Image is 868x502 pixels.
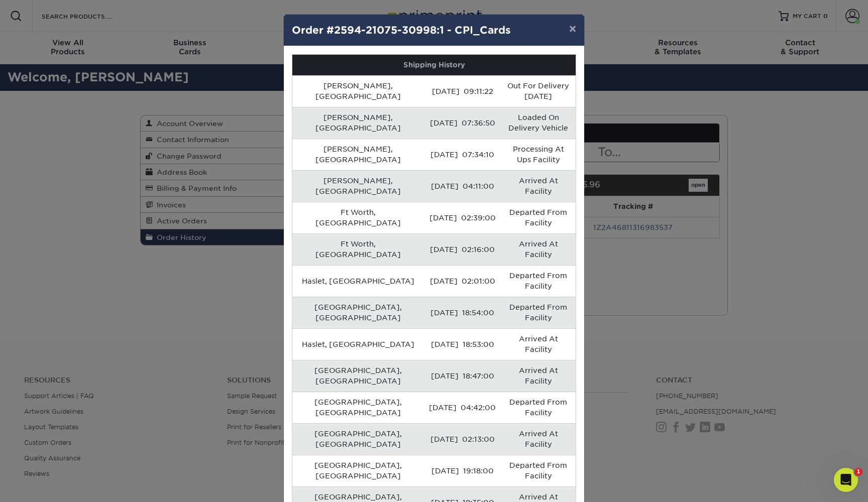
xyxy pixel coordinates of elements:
h4: Order #2594-21075-30998:1 - CPI_Cards [292,23,576,38]
td: [GEOGRAPHIC_DATA], [GEOGRAPHIC_DATA] [292,297,424,328]
td: [PERSON_NAME], [GEOGRAPHIC_DATA] [292,170,424,202]
td: [GEOGRAPHIC_DATA], [GEOGRAPHIC_DATA] [292,392,424,423]
td: Departed From Facility [501,297,576,328]
td: Arrived At Facility [501,360,576,392]
td: Processing At Ups Facility [501,139,576,170]
td: Arrived At Facility [501,170,576,202]
td: [DATE] 19:18:00 [424,455,501,486]
td: [DATE] 07:34:10 [424,139,501,170]
td: [DATE] 02:39:00 [424,202,501,233]
td: [DATE] 04:42:00 [424,392,501,423]
td: [PERSON_NAME], [GEOGRAPHIC_DATA] [292,139,424,170]
th: Shipping History [292,55,576,75]
td: [DATE] 09:11:22 [424,75,501,107]
td: Arrived At Facility [501,233,576,265]
td: [DATE] 18:47:00 [424,360,501,392]
td: [DATE] 18:54:00 [424,297,501,328]
td: Haslet, [GEOGRAPHIC_DATA] [292,328,424,360]
td: Departed From Facility [501,202,576,233]
td: Ft Worth, [GEOGRAPHIC_DATA] [292,233,424,265]
td: Haslet, [GEOGRAPHIC_DATA] [292,265,424,297]
td: [PERSON_NAME], [GEOGRAPHIC_DATA] [292,75,424,107]
td: [DATE] 04:11:00 [424,170,501,202]
td: Arrived At Facility [501,423,576,455]
td: [GEOGRAPHIC_DATA], [GEOGRAPHIC_DATA] [292,423,424,455]
td: Arrived At Facility [501,328,576,360]
span: 1 [854,468,862,476]
td: [DATE] 02:16:00 [424,233,501,265]
td: [GEOGRAPHIC_DATA], [GEOGRAPHIC_DATA] [292,455,424,486]
td: Departed From Facility [501,455,576,486]
td: [PERSON_NAME], [GEOGRAPHIC_DATA] [292,107,424,139]
td: Departed From Facility [501,392,576,423]
td: Ft Worth, [GEOGRAPHIC_DATA] [292,202,424,233]
td: [DATE] 07:36:50 [424,107,501,139]
iframe: Intercom live chat [834,468,858,492]
td: Departed From Facility [501,265,576,297]
td: [GEOGRAPHIC_DATA], [GEOGRAPHIC_DATA] [292,360,424,392]
td: [DATE] 02:13:00 [424,423,501,455]
button: × [561,15,584,43]
td: Loaded On Delivery Vehicle [501,107,576,139]
td: [DATE] 02:01:00 [424,265,501,297]
td: [DATE] 18:53:00 [424,328,501,360]
td: Out For Delivery [DATE] [501,75,576,107]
